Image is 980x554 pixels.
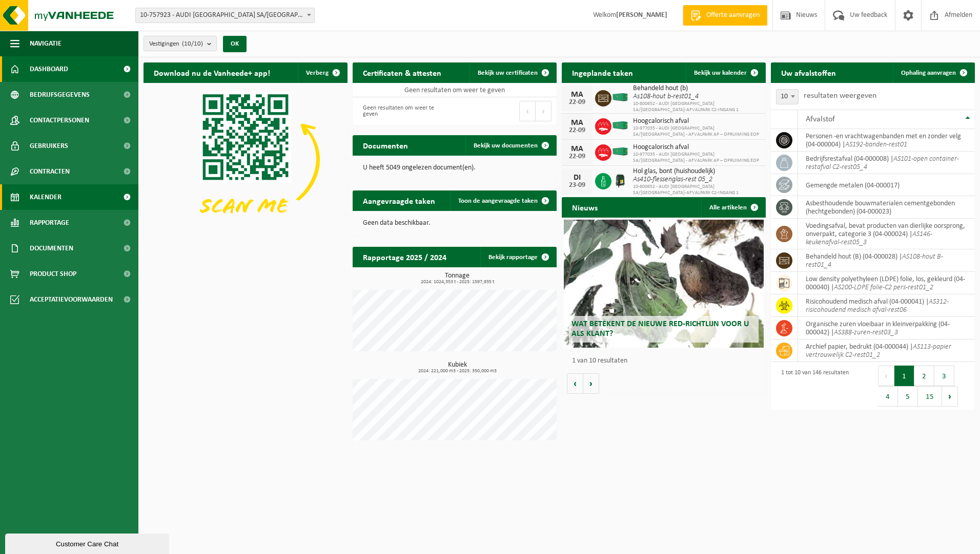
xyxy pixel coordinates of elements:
div: 22-09 [567,153,587,160]
span: Afvalstof [806,115,835,123]
a: Ophaling aanvragen [893,62,974,83]
td: bedrijfsrestafval (04-000008) | [798,152,975,174]
button: OK [223,36,247,52]
a: Offerte aanvragen [683,5,767,26]
h2: Certificaten & attesten [353,62,452,82]
span: Bekijk uw certificaten [478,70,538,76]
p: 1 van 10 resultaten [572,357,761,365]
img: HK-XC-40-GN-00 [611,93,629,102]
label: resultaten weergeven [804,92,876,100]
button: 1 [894,366,914,386]
span: Hol glas, bont (huishoudelijk) [633,167,761,176]
img: Download de VHEPlus App [144,83,348,236]
span: Behandeld hout (b) [633,84,761,93]
span: 10 [777,90,798,104]
span: Verberg [306,70,329,76]
i: AS312-risicohoudend medisch afval-rest06 [806,298,949,314]
img: CR-HR-1C-1000-PES-01 [611,172,629,189]
h2: Nieuws [562,197,608,217]
span: Contracten [30,159,70,184]
span: Gebruikers [30,133,68,159]
h2: Download nu de Vanheede+ app! [144,62,280,82]
i: As410-flessenglas-rest 05_2 [633,176,712,183]
div: 23-09 [567,182,587,189]
i: AS108-hout B-rest01_4 [806,253,943,269]
a: Bekijk rapportage [480,247,556,267]
a: Wat betekent de nieuwe RED-richtlijn voor u als klant? [564,220,764,348]
i: AS388-zuren-rest03_3 [834,329,898,336]
td: asbesthoudende bouwmaterialen cementgebonden (hechtgebonden) (04-000023) [798,196,975,219]
button: Volgende [583,373,599,394]
p: U heeft 5049 ongelezen document(en). [363,164,546,172]
td: Geen resultaten om weer te geven [353,83,557,97]
h3: Kubiek [358,361,557,374]
span: Ophaling aanvragen [901,70,956,76]
i: AS113-papier vertrouwelijk C2-rest01_2 [806,343,951,359]
span: Dashboard [30,56,68,82]
button: 2 [914,366,934,386]
p: Geen data beschikbaar. [363,220,546,227]
td: organische zuren vloeibaar in kleinverpakking (04-000042) | [798,317,975,339]
span: Bekijk uw kalender [694,70,747,76]
i: AS146-keukenafval-rest05_3 [806,230,932,246]
span: 10-800652 - AUDI [GEOGRAPHIC_DATA] SA/[GEOGRAPHIC_DATA]-AFVALPARK C2-INGANG 1 [633,184,761,196]
strong: [PERSON_NAME] [616,11,667,19]
a: Toon de aangevraagde taken [450,190,556,211]
span: 10-800652 - AUDI [GEOGRAPHIC_DATA] SA/[GEOGRAPHIC_DATA]-AFVALPARK C2-INGANG 1 [633,101,761,113]
count: (10/10) [182,40,203,47]
iframe: chat widget [5,531,171,554]
img: HK-XC-40-GN-00 [611,147,629,156]
span: Vestigingen [149,36,203,52]
td: archief papier, bedrukt (04-000044) | [798,339,975,362]
span: 10 [776,89,799,104]
a: Bekijk uw documenten [465,135,556,156]
span: 10-977035 - AUDI [GEOGRAPHIC_DATA] SA/[GEOGRAPHIC_DATA] - AFVALPARK AP – OPRUIMING EOP [633,125,761,138]
span: Rapportage [30,210,69,236]
span: 10-977035 - AUDI [GEOGRAPHIC_DATA] SA/[GEOGRAPHIC_DATA] - AFVALPARK AP – OPRUIMING EOP [633,152,761,164]
button: 15 [918,386,942,407]
img: HK-XC-40-GN-00 [611,121,629,130]
h2: Uw afvalstoffen [771,62,846,82]
div: 22-09 [567,127,587,134]
span: 2024: 1024,353 t - 2025: 1597,935 t [358,280,557,285]
button: Previous [519,101,536,121]
span: Hoogcalorisch afval [633,143,761,152]
h3: Tonnage [358,272,557,285]
button: 3 [934,366,954,386]
td: low density polyethyleen (LDPE) folie, los, gekleurd (04-000040) | [798,272,975,294]
h2: Aangevraagde taken [353,190,445,210]
a: Alle artikelen [701,197,765,218]
div: MA [567,91,587,99]
span: Wat betekent de nieuwe RED-richtlijn voor u als klant? [571,320,749,338]
span: Bekijk uw documenten [474,142,538,149]
button: Next [536,101,552,121]
div: 22-09 [567,99,587,106]
div: MA [567,119,587,127]
button: 4 [878,386,898,407]
span: Product Shop [30,261,76,287]
span: Kalender [30,184,62,210]
span: Bedrijfsgegevens [30,82,90,108]
button: Verberg [298,62,346,83]
a: Bekijk uw kalender [686,62,765,83]
i: As108-hout b-rest01_4 [633,93,699,100]
button: Vestigingen(10/10) [144,36,217,51]
div: 1 tot 10 van 146 resultaten [776,365,849,408]
td: gemengde metalen (04-000017) [798,174,975,196]
span: 10-757923 - AUDI BRUSSELS SA/NV - VORST [135,8,315,23]
span: Contactpersonen [30,108,89,133]
a: Bekijk uw certificaten [469,62,556,83]
button: 5 [898,386,918,407]
span: Toon de aangevraagde taken [458,198,538,204]
button: Next [942,386,958,407]
div: Geen resultaten om weer te geven [358,100,450,122]
h2: Documenten [353,135,418,155]
i: AS200-LDPE folie-C2 pers-rest01_2 [834,284,933,291]
button: Vorige [567,373,583,394]
span: 10-757923 - AUDI BRUSSELS SA/NV - VORST [136,8,314,23]
i: AS101-open container-restafval C2-rest05_4 [806,155,959,171]
button: Previous [878,366,894,386]
h2: Rapportage 2025 / 2024 [353,247,457,267]
td: voedingsafval, bevat producten van dierlijke oorsprong, onverpakt, categorie 3 (04-000024) | [798,219,975,249]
